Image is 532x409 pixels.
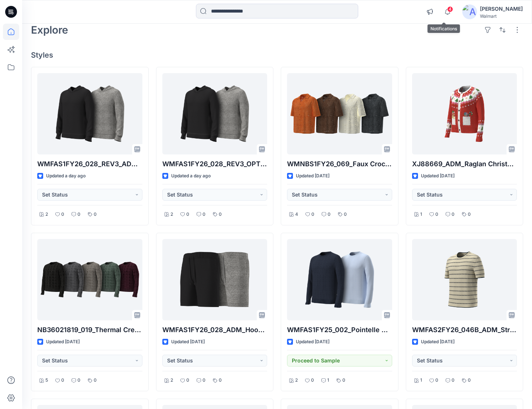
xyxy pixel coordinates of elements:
p: 0 [342,376,345,384]
p: 0 [452,376,455,384]
p: WMFAS2FY26_046B_ADM_Stripe Tee [412,325,517,335]
p: 0 [468,211,471,218]
h4: Styles [31,51,523,59]
p: 1 [327,376,329,384]
p: NB36021819_019_Thermal Crew Neck [37,325,142,335]
p: 1 [420,376,422,384]
p: Updated [DATE] [171,338,205,346]
p: 2 [170,376,173,384]
p: 0 [435,211,438,218]
a: WMFAS1FY25_002_Pointelle Cable Crewnek [287,239,392,320]
p: 0 [219,376,222,384]
p: WMFAS1FY26_028_REV3_OPT2_ADM_Hoodie Sweater [162,159,267,169]
span: 4 [447,6,453,12]
p: 0 [468,376,471,384]
p: 0 [77,376,80,384]
p: WMFAS1FY25_002_Pointelle Cable Crewnek [287,325,392,335]
p: 4 [295,211,298,218]
p: 0 [61,211,64,218]
p: Updated [DATE] [421,338,455,346]
p: 0 [77,211,80,218]
a: XJ88669_ADM_Raglan Christmas Cardi [412,73,517,154]
a: WMFAS1FY26_028_REV3_OPT2_ADM_Hoodie Sweater [162,73,267,154]
p: 0 [94,211,97,218]
p: 0 [94,376,97,384]
a: WMFAS2FY26_046B_ADM_Stripe Tee [412,239,517,320]
p: Updated a day ago [46,172,86,180]
div: Walmart [480,13,523,19]
p: XJ88669_ADM_Raglan Christmas Cardi [412,159,517,169]
p: 0 [186,211,189,218]
h2: Explore [31,24,68,36]
p: 2 [170,211,173,218]
p: Updated a day ago [171,172,211,180]
p: WMFAS1FY26_028_ADM_Hoodie Sweater [162,325,267,335]
p: Updated [DATE] [46,338,80,346]
p: 0 [219,211,222,218]
p: 0 [328,211,331,218]
div: [PERSON_NAME] [480,4,523,13]
p: 2 [45,211,48,218]
p: 0 [61,376,64,384]
p: 0 [203,211,205,218]
p: 0 [311,376,314,384]
p: 5 [45,376,48,384]
p: Updated [DATE] [296,172,329,180]
a: WMFAS1FY26_028_ADM_Hoodie Sweater [162,239,267,320]
img: avatar [462,4,477,19]
p: 2 [295,376,298,384]
p: WMFAS1FY26_028_REV3_ADM_Hoodie Sweater [37,159,142,169]
a: WMNBS1FY26_069_Faux Crochet Camp Collar [287,73,392,154]
a: WMFAS1FY26_028_REV3_ADM_Hoodie Sweater [37,73,142,154]
p: 0 [452,211,455,218]
p: 0 [344,211,347,218]
p: WMNBS1FY26_069_Faux Crochet Camp Collar [287,159,392,169]
p: 0 [311,211,314,218]
p: 0 [203,376,205,384]
p: Updated [DATE] [421,172,455,180]
p: Updated [DATE] [296,338,329,346]
p: 0 [186,376,189,384]
a: NB36021819_019_Thermal Crew Neck [37,239,142,320]
p: 1 [420,211,422,218]
p: 0 [435,376,438,384]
